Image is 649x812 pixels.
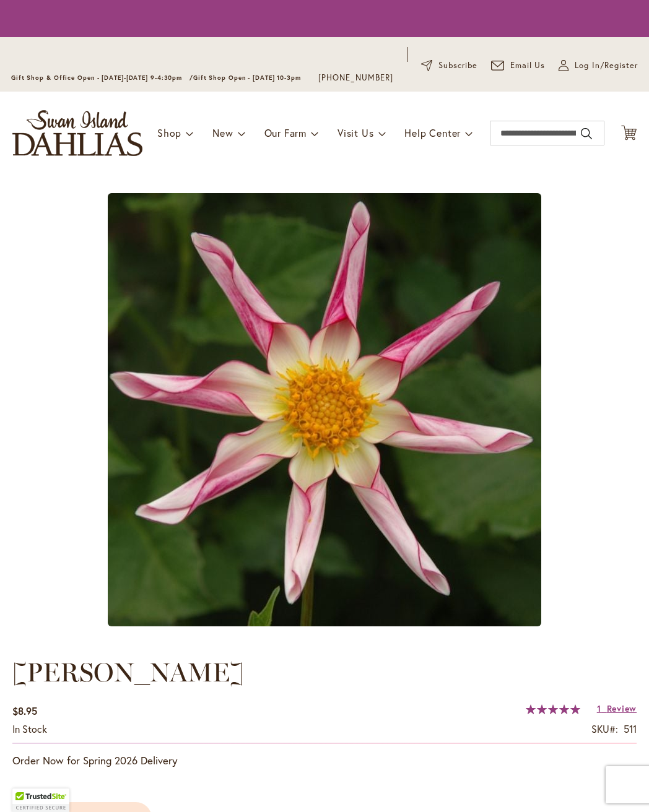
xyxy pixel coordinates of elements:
span: Email Us [510,59,546,72]
a: Email Us [491,59,546,72]
img: main product photo [108,193,541,626]
span: $8.95 [12,704,37,717]
iframe: Launch Accessibility Center [9,768,44,803]
span: [PERSON_NAME] [12,657,244,688]
span: Help Center [404,126,461,139]
a: 1 Review [597,702,637,714]
button: Search [581,124,592,144]
span: In stock [12,722,47,735]
span: Log In/Register [575,59,638,72]
a: Subscribe [421,59,477,72]
span: Our Farm [264,126,307,139]
span: Visit Us [338,126,373,139]
div: 511 [624,722,637,736]
p: Order Now for Spring 2026 Delivery [12,753,637,768]
span: Subscribe [438,59,477,72]
div: 100% [526,704,580,714]
span: 1 [597,702,601,714]
strong: SKU [591,722,618,735]
a: Log In/Register [559,59,638,72]
div: Availability [12,722,47,736]
span: Gift Shop Open - [DATE] 10-3pm [193,74,301,82]
span: Gift Shop & Office Open - [DATE]-[DATE] 9-4:30pm / [11,74,193,82]
span: New [212,126,233,139]
a: [PHONE_NUMBER] [318,72,393,84]
span: Review [607,702,637,714]
a: store logo [12,110,142,156]
span: Shop [157,126,181,139]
